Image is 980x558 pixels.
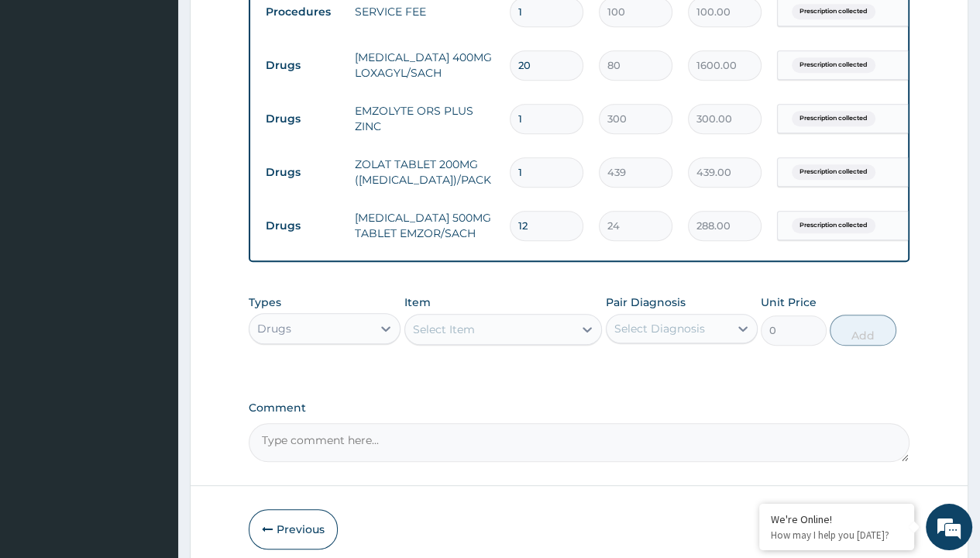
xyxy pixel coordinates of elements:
[90,175,214,332] span: We're online!
[254,8,291,45] div: Minimize live chat window
[761,294,817,310] label: Unit Price
[792,4,875,19] span: Prescription collected
[258,105,347,133] td: Drugs
[830,315,896,346] button: Add
[8,384,295,438] textarea: Type your message and hit 'Enter'
[249,296,281,309] label: Types
[29,77,63,116] img: d_794563401_company_1708531726252_794563401
[258,212,347,240] td: Drugs
[606,294,686,310] label: Pair Diagnosis
[347,95,502,142] td: EMZOLYTE ORS PLUS ZINC
[413,322,475,337] div: Select Item
[81,87,260,107] div: Chat with us now
[258,158,347,187] td: Drugs
[347,149,502,195] td: ZOLAT TABLET 200MG ([MEDICAL_DATA])/PACK
[771,529,903,542] p: How may I help you today?
[249,509,338,549] button: Previous
[404,294,431,310] label: Item
[792,57,875,73] span: Prescription collected
[792,111,875,126] span: Prescription collected
[249,401,910,415] label: Comment
[614,321,705,336] div: Select Diagnosis
[257,321,291,336] div: Drugs
[771,512,903,526] div: We're Online!
[347,42,502,88] td: [MEDICAL_DATA] 400MG LOXAGYL/SACH
[258,51,347,80] td: Drugs
[792,164,875,180] span: Prescription collected
[792,218,875,233] span: Prescription collected
[347,202,502,249] td: [MEDICAL_DATA] 500MG TABLET EMZOR/SACH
